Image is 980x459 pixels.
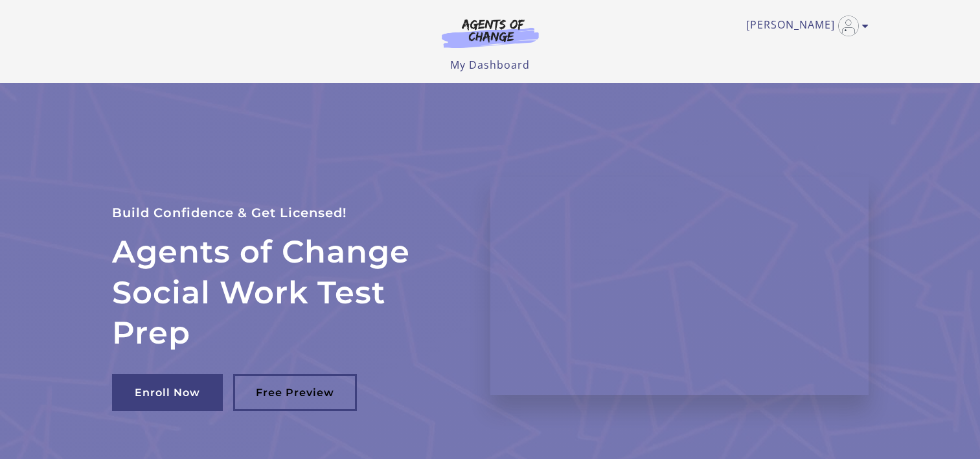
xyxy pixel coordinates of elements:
a: Toggle menu [746,16,862,36]
p: Build Confidence & Get Licensed! [112,202,459,224]
img: Agents of Change Logo [428,18,553,48]
a: My Dashboard [450,58,530,72]
a: Free Preview [233,374,357,411]
h2: Agents of Change Social Work Test Prep [112,231,459,353]
a: Enroll Now [112,374,223,411]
